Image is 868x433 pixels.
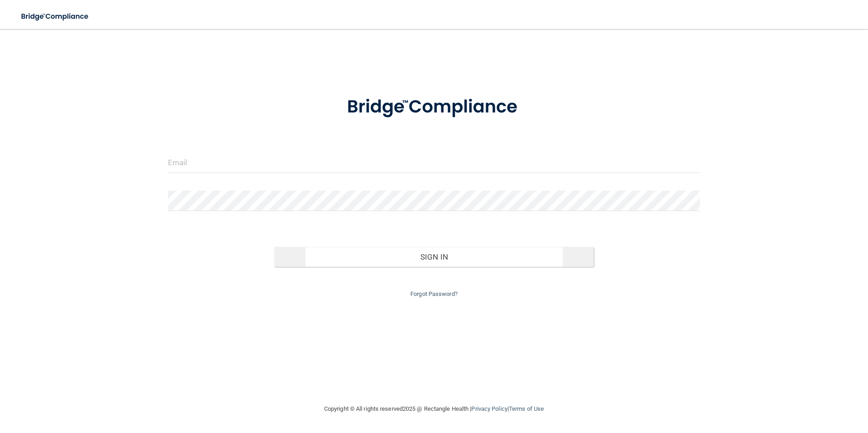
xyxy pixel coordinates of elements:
[274,247,594,267] button: Sign In
[711,369,857,405] iframe: Drift Widget Chat Controller
[509,405,544,412] a: Terms of Use
[268,394,600,423] div: Copyright © All rights reserved 2025 @ Rectangle Health | |
[328,84,540,131] img: bridge_compliance_login_screen.278c3ca4.svg
[168,153,700,173] input: Email
[471,405,507,412] a: Privacy Policy
[410,290,458,297] a: Forgot Password?
[14,7,97,26] img: bridge_compliance_login_screen.278c3ca4.svg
